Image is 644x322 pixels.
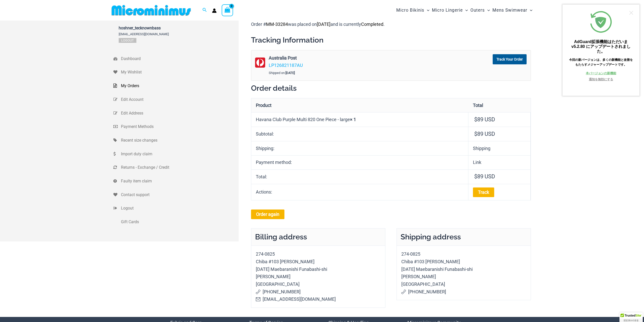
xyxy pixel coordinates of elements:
span: Logout [121,205,237,212]
mark: MM-33284 [266,22,288,27]
span: Micro Bikinis [396,4,424,17]
img: australia-post.png [255,58,265,68]
span: Micro Lingerie [432,4,463,17]
span: $ [474,131,477,137]
address: 274-0825 Chiba #103 [PERSON_NAME] [DATE] Maebaranishi Funabashi-shi [PERSON_NAME] [GEOGRAPHIC_DATA] [397,245,531,300]
a: Logout [113,202,239,215]
span: hoshner_tecknownbass [119,26,169,30]
span: Menu Toggle [424,4,429,17]
a: Mens SwimwearMenu ToggleMenu Toggle [491,3,534,18]
a: OutersMenu ToggleMenu Toggle [469,3,491,18]
th: Subtotal: [251,127,468,141]
td: Link [468,155,531,169]
mark: [DATE] [317,22,330,27]
a: Import duty claim [113,147,239,161]
span: Returns - Exchange / Credit [121,164,237,172]
a: Order again [251,210,284,219]
strong: × 1 [350,117,356,122]
div: Shipped on: [269,69,431,77]
span: My Orders [121,82,237,90]
span: Menu Toggle [527,4,532,17]
address: 274-0825 Chiba #103 [PERSON_NAME] [DATE] Maebaranishi Funabashi-shi [PERSON_NAME] [GEOGRAPHIC_DATA] [251,245,385,308]
a: Account icon link [212,8,217,13]
a: Track Your Order [493,54,527,64]
a: Search icon link [202,7,207,13]
a: Dashboard [113,52,239,66]
span: Edit Account [121,96,237,103]
span: Menu Toggle [463,4,468,17]
img: MM SHOP LOGO FLAT [110,5,193,16]
th: Payment method: [251,155,468,169]
bdi: 89 USD [474,116,495,123]
h2: Order details [251,83,531,93]
a: Logout [119,38,136,43]
a: Returns - Exchange / Credit [113,161,239,175]
span: 89 USD [474,174,495,180]
a: Micro LingerieMenu ToggleMenu Toggle [431,3,469,18]
a: 本バージョンの新機能 [25,68,56,73]
th: Total: [251,169,468,184]
div: 今回の新バージョンは、多くの新機能と改善をもたらすメジャーアップデートです。 [8,55,73,65]
span: Faulty item claim [121,177,237,185]
a: Edit Account [113,93,239,106]
span: Contact support [121,191,237,199]
a: Payment Methods [113,120,239,134]
a: View Shopping Cart, empty [222,4,233,16]
a: Gift Cards [113,215,239,229]
mark: Completed [361,22,383,27]
p: [PHONE_NUMBER] [256,288,381,296]
a: Contact support [113,188,239,202]
a: Micro BikinisMenu ToggleMenu Toggle [395,3,431,18]
span: $ [474,116,477,123]
span: Dashboard [121,55,237,63]
strong: Australia Post [269,54,430,62]
th: Product [251,99,468,112]
span: $ [474,174,477,180]
a: Faulty item claim [113,174,239,188]
th: Shipping: [251,141,468,155]
a: LP126821187AU [269,63,303,68]
strong: [DATE] [285,71,295,75]
p: Order # was placed on and is currently . [251,21,531,28]
span: 89 USD [474,131,495,137]
a: Track order number MM-33284 [473,187,494,197]
span: My Wishlist [121,69,237,76]
p: [PHONE_NUMBER] [401,288,526,296]
p: [EMAIL_ADDRESS][DOMAIN_NAME] [256,296,381,303]
a: My Orders [113,79,239,93]
nav: Site Navigation [394,2,535,19]
span: Recent size changes [121,137,237,144]
span: Edit Address [121,109,237,117]
a: 通知を無効にする [25,74,56,79]
span: [EMAIL_ADDRESS][DOMAIN_NAME] [119,32,169,36]
th: Actions: [251,184,468,200]
h2: Tracking Information [251,35,531,45]
span: Gift Cards [121,218,237,226]
span: Import duty claim [121,150,237,158]
span: Payment Methods [121,123,237,131]
th: Total [468,99,531,112]
a: Recent size changes [113,134,239,147]
span: Menu Toggle [485,4,490,17]
div: TrustedSite Certified [619,312,643,322]
span: Mens Swimwear [492,4,527,17]
h2: Shipping address [397,228,531,245]
td: Shipping [468,141,531,155]
a: Edit Address [113,106,239,120]
div: AdGuard拡張機能はただいま v5.2.80 にアップデートされました。 [8,37,73,51]
span: Outers [470,4,485,17]
h2: Billing address [251,228,385,245]
td: Havana Club Purple Multi 820 One Piece - large [251,112,468,127]
a: My Wishlist [113,66,239,79]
